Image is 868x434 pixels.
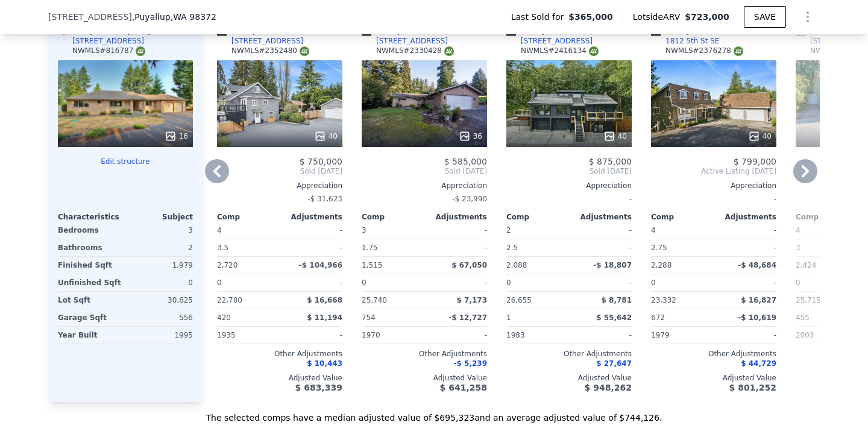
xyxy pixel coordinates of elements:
[744,6,786,28] button: SAVE
[796,313,810,322] span: 455
[314,130,338,142] div: 40
[506,212,569,222] div: Comp
[651,190,776,207] div: -
[427,327,487,344] div: -
[796,278,800,287] span: 0
[796,5,820,29] button: Show Options
[362,327,422,344] div: 1970
[217,226,222,234] span: 4
[362,226,366,234] span: 3
[58,292,123,309] div: Lot Sqft
[716,327,776,344] div: -
[362,296,387,304] span: 25,740
[585,383,632,392] span: $ 948,262
[452,195,487,203] span: -$ 23,990
[506,36,593,46] a: [STREET_ADDRESS]
[362,373,487,383] div: Adjusted Value
[651,239,711,256] div: 2.75
[427,239,487,256] div: -
[125,212,193,222] div: Subject
[217,313,231,322] span: 420
[128,257,193,274] div: 1,979
[651,313,665,322] span: 672
[571,274,632,291] div: -
[376,46,454,56] div: NWMLS # 2330428
[295,383,342,392] span: $ 683,339
[651,278,656,287] span: 0
[506,327,567,344] div: 1983
[506,296,532,304] span: 26,655
[448,313,487,322] span: -$ 12,727
[651,296,676,304] span: 23,332
[796,261,816,269] span: 2,424
[596,359,632,368] span: $ 27,647
[128,309,193,326] div: 556
[72,46,145,56] div: NWMLS # 816787
[506,239,567,256] div: 2.5
[738,313,776,322] span: -$ 10,619
[589,157,632,166] span: $ 875,000
[58,309,123,326] div: Garage Sqft
[362,278,366,287] span: 0
[231,36,303,46] div: [STREET_ADDRESS]
[506,190,632,207] div: -
[506,313,511,322] span: 1
[506,349,632,359] div: Other Adjustments
[282,239,342,256] div: -
[58,222,123,239] div: Bedrooms
[506,373,632,383] div: Adjusted Value
[571,327,632,344] div: -
[300,46,309,56] img: NWMLS Logo
[651,212,714,222] div: Comp
[362,36,448,46] a: [STREET_ADDRESS]
[571,222,632,239] div: -
[58,274,123,291] div: Unfinished Sqft
[651,166,776,176] span: Active Listing [DATE]
[796,212,858,222] div: Comp
[58,212,125,222] div: Characteristics
[444,157,487,166] span: $ 585,000
[217,212,280,222] div: Comp
[362,212,424,222] div: Comp
[457,296,487,304] span: $ 7,173
[602,296,632,304] span: $ 8,781
[738,261,776,269] span: -$ 48,684
[282,327,342,344] div: -
[741,359,776,368] span: $ 44,729
[596,313,632,322] span: $ 55,642
[128,222,193,239] div: 3
[521,36,593,46] div: [STREET_ADDRESS]
[571,239,632,256] div: -
[451,261,487,269] span: $ 67,050
[651,349,776,359] div: Other Adjustments
[454,359,487,368] span: -$ 5,239
[651,261,671,269] span: 2,288
[58,239,123,256] div: Bathrooms
[128,239,193,256] div: 2
[165,130,188,142] div: 16
[48,11,132,23] span: [STREET_ADDRESS]
[424,212,487,222] div: Adjustments
[796,296,821,304] span: 25,715
[651,327,711,344] div: 1979
[128,327,193,344] div: 1995
[569,212,632,222] div: Adjustments
[217,349,342,359] div: Other Adjustments
[217,278,222,287] span: 0
[217,373,342,383] div: Adjusted Value
[231,46,309,56] div: NWMLS # 2352480
[362,181,487,190] div: Appreciation
[796,327,856,344] div: 2003
[665,36,719,46] div: 1812 5th St SE
[651,226,656,234] span: 4
[72,36,144,46] div: [STREET_ADDRESS]
[282,222,342,239] div: -
[58,157,193,166] button: Edit structure
[307,195,342,203] span: -$ 31,623
[362,239,422,256] div: 1.75
[714,212,776,222] div: Adjustments
[734,46,743,56] img: NWMLS Logo
[282,274,342,291] div: -
[132,11,216,23] span: , Puyallup
[685,12,729,22] span: $723,000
